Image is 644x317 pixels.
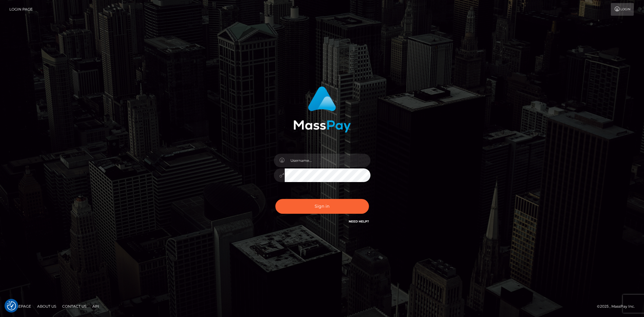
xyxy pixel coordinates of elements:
[7,301,16,310] img: Revisit consent button
[293,86,351,133] img: MassPay Login
[60,302,89,311] a: Contact Us
[275,199,369,214] button: Sign in
[611,3,634,16] a: Login
[285,154,370,167] input: Username...
[7,302,34,311] a: Homepage
[9,3,33,16] a: Login Page
[7,301,16,310] button: Consent Preferences
[35,302,59,311] a: About Us
[597,303,639,310] div: © 2025 , MassPay Inc.
[90,302,101,311] a: API
[349,219,369,223] a: Need Help?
